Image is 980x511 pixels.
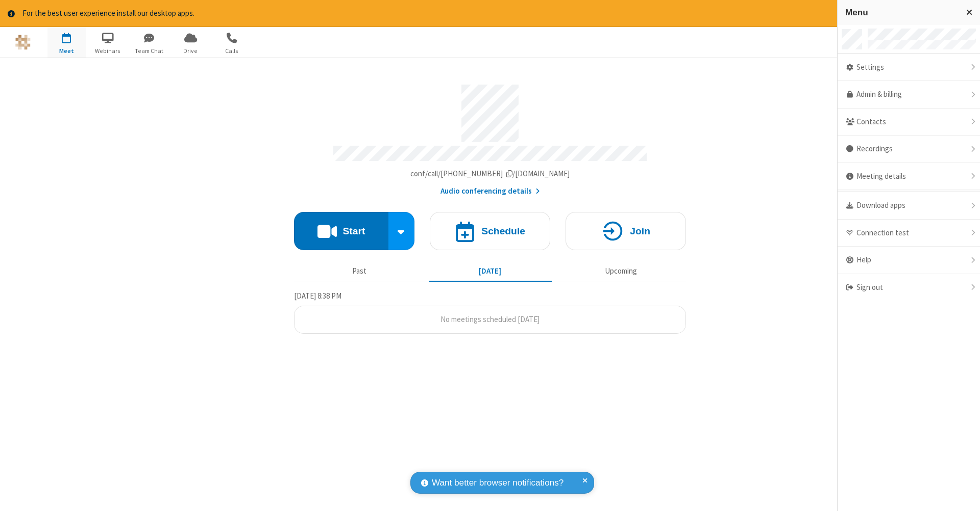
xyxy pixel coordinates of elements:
h4: Join [630,226,650,236]
button: Audio conferencing details [440,185,540,197]
h4: Schedule [481,226,525,236]
button: Logo [4,27,42,58]
span: Calls [213,46,251,56]
span: Drive [171,46,210,56]
div: Download apps [838,192,980,220]
div: Sign out [838,274,980,301]
div: Contacts [838,109,980,136]
h4: Start [342,226,365,236]
div: Help [838,247,980,274]
div: Open menu [836,27,980,58]
div: Recordings [838,136,980,163]
div: For the best user experience install our desktop apps. [22,8,896,19]
span: Webinars [89,46,127,56]
span: Team Chat [130,46,168,56]
div: Start conference options [388,212,415,250]
button: Schedule [430,212,550,250]
section: Account details [294,77,686,197]
span: [DATE] 8:38 PM [294,291,341,301]
span: Want better browser notifications? [432,476,563,490]
button: Copy my meeting room linkCopy my meeting room link [410,168,570,180]
button: Past [298,262,421,281]
button: Start [294,212,388,250]
h3: Menu [845,8,957,17]
img: QA Selenium DO NOT DELETE OR CHANGE [15,35,31,50]
div: Connection test [838,220,980,247]
button: Join [566,212,686,250]
span: Meet [47,46,86,56]
div: Settings [838,54,980,82]
button: [DATE] [429,262,552,281]
button: Upcoming [559,262,682,281]
span: No meetings scheduled [DATE] [440,314,540,324]
div: Meeting details [838,163,980,191]
span: Copy my meeting room link [410,169,570,178]
section: Today's Meetings [294,290,686,334]
a: Admin & billing [838,81,980,109]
